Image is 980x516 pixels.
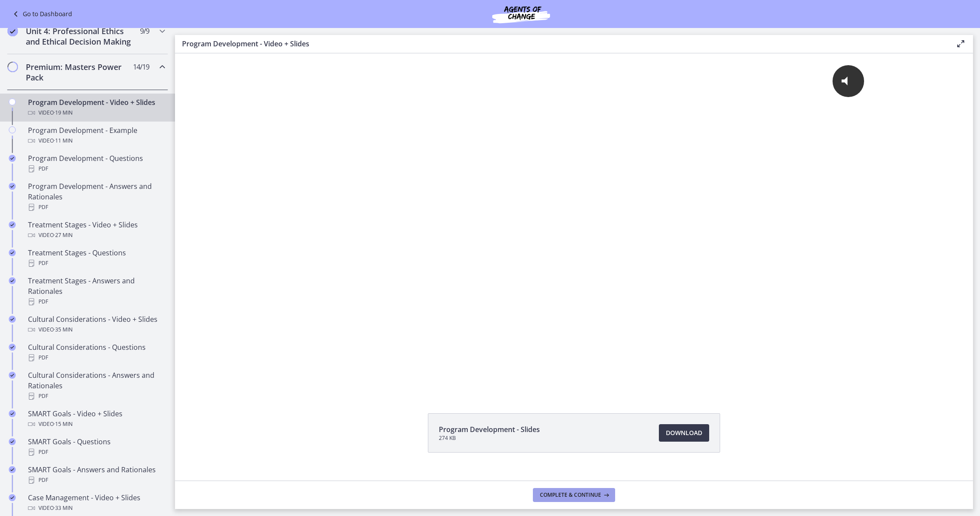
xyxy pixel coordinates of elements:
span: · 15 min [54,419,73,429]
a: Go to Dashboard [10,9,72,19]
button: Complete & continue [533,488,615,502]
i: Completed [9,277,16,284]
div: SMART Goals - Answers and Rationales [28,464,164,485]
div: PDF [28,447,164,457]
div: PDF [28,352,164,363]
span: · 33 min [54,503,73,513]
span: 9 / 9 [140,26,149,36]
span: Program Development - Slides [439,424,540,435]
div: Video [28,324,164,335]
div: Case Management - Video + Slides [28,492,164,513]
h3: Program Development - Video + Slides [182,38,941,49]
div: Cultural Considerations - Questions [28,342,164,363]
span: 14 / 19 [133,62,149,72]
div: PDF [28,258,164,268]
i: Completed [7,26,18,36]
div: SMART Goals - Questions [28,436,164,457]
span: · 35 min [54,324,73,335]
span: 274 KB [439,435,540,442]
iframe: Video Lesson [175,53,973,393]
span: Complete & continue [540,492,601,499]
i: Completed [9,372,16,379]
i: Completed [9,249,16,256]
div: PDF [28,391,164,401]
i: Completed [9,466,16,473]
i: Completed [9,316,16,323]
div: PDF [28,202,164,213]
div: PDF [28,296,164,307]
div: Program Development - Video + Slides [28,97,164,118]
h2: Unit 4: Professional Ethics and Ethical Decision Making [26,26,133,47]
div: Program Development - Questions [28,153,164,174]
div: Cultural Considerations - Answers and Rationales [28,370,164,401]
div: Video [28,419,164,429]
i: Completed [9,494,16,501]
div: Treatment Stages - Video + Slides [28,220,164,241]
div: Program Development - Answers and Rationales [28,181,164,213]
i: Completed [9,155,16,162]
div: Cultural Considerations - Video + Slides [28,314,164,335]
div: SMART Goals - Video + Slides [28,408,164,429]
span: · 11 min [54,136,73,146]
h2: Premium: Masters Power Pack [26,62,133,83]
div: PDF [28,164,164,174]
img: Agents of Change [469,3,574,24]
i: Completed [9,410,16,417]
i: Completed [9,183,16,190]
div: Video [28,503,164,513]
i: Completed [9,438,16,445]
div: PDF [28,475,164,485]
a: Download [659,424,709,442]
i: Completed [9,221,16,228]
div: Video [28,108,164,118]
div: Video [28,230,164,241]
div: Program Development - Example [28,125,164,146]
div: Video [28,136,164,146]
i: Completed [9,344,16,351]
div: Treatment Stages - Questions [28,248,164,268]
span: · 19 min [54,108,73,118]
div: Treatment Stages - Answers and Rationales [28,275,164,307]
span: Download [666,428,702,438]
span: · 27 min [54,230,73,241]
